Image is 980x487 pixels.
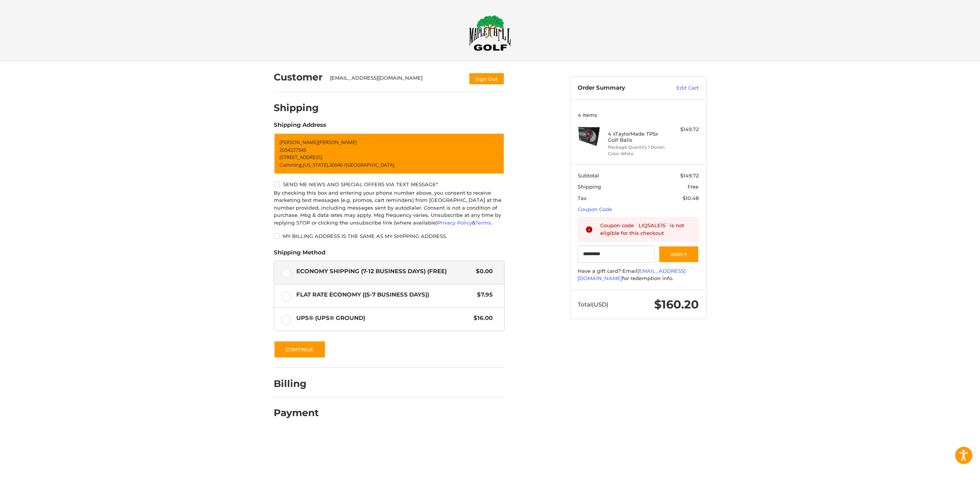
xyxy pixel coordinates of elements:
[578,184,601,190] span: Shipping
[660,84,699,92] a: Edit Cart
[274,233,505,239] label: My billing address is the same as my shipping address.
[296,267,472,276] span: Economy Shipping (7-12 Business Days) (Free)
[578,206,612,212] a: Coupon Code
[279,139,318,146] span: [PERSON_NAME]
[274,248,325,261] legend: Shipping Method
[274,378,318,390] h2: Billing
[274,102,319,114] h2: Shipping
[683,195,699,201] span: $10.48
[274,341,326,358] button: Continue
[578,267,699,282] div: Have a gift card? Email for redemption info.
[329,161,346,168] span: 30040 /
[608,144,666,151] li: Package Quantity 1 Dozen
[274,407,319,419] h2: Payment
[578,195,586,201] span: Tax
[274,71,323,83] h2: Customer
[608,131,666,143] h4: 4 x TaylorMade TP5x Golf Balls
[330,74,461,85] div: [EMAIL_ADDRESS][DOMAIN_NAME]
[274,121,326,133] legend: Shipping Address
[469,15,511,51] img: Maple Hill Golf
[474,290,493,299] span: $7.95
[296,290,474,299] span: Flat Rate Economy ((5-7 Business Days))
[578,172,599,179] span: Subtotal
[438,220,472,226] a: Privacy Policy
[470,314,493,323] span: $16.00
[472,267,493,276] span: $0.00
[578,301,608,308] span: Total (USD)
[578,84,660,92] h3: Order Summary
[274,181,505,187] label: Send me news and special offers via text message*
[475,220,491,226] a: Terms
[668,126,699,133] div: $149.72
[688,184,699,190] span: Free
[296,314,470,323] span: UPS® (UPS® Ground)
[279,154,322,161] span: [STREET_ADDRESS]
[279,161,303,168] span: Cumming,
[318,139,357,146] span: [PERSON_NAME]
[303,161,329,168] span: [US_STATE],
[578,112,699,118] h3: 4 Items
[654,297,699,312] span: $160.20
[600,222,691,237] div: Coupon code `LIQSALE15` is not eligible for this checkout
[274,189,505,227] div: By checking this box and entering your phone number above, you consent to receive marketing text ...
[469,72,505,85] button: Sign Out
[578,246,655,263] input: Gift Certificate or Coupon Code
[658,246,699,263] button: Apply
[680,172,699,179] span: $149.72
[279,146,306,153] span: 2054227545
[346,161,394,168] span: [GEOGRAPHIC_DATA]
[608,151,666,157] li: Color White
[274,133,505,174] a: Enter or select a different address
[917,466,980,487] iframe: Google Customer Reviews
